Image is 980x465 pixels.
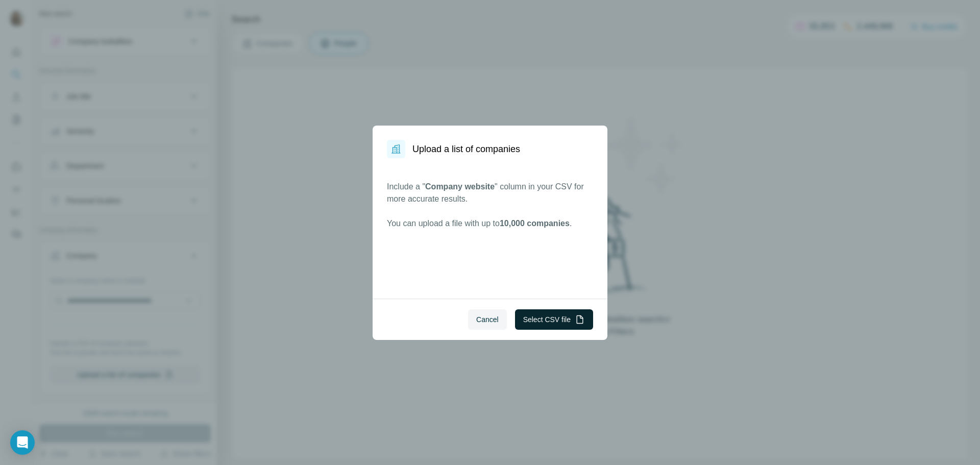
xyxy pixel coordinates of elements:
[387,181,593,205] p: Include a " " column in your CSV for more accurate results.
[387,217,593,230] p: You can upload a file with up to .
[412,142,520,156] h1: Upload a list of companies
[10,430,35,455] div: Open Intercom Messenger
[476,314,499,325] span: Cancel
[500,219,570,228] span: 10,000 companies
[515,309,593,330] button: Select CSV file
[468,309,507,330] button: Cancel
[425,182,495,191] span: Company website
